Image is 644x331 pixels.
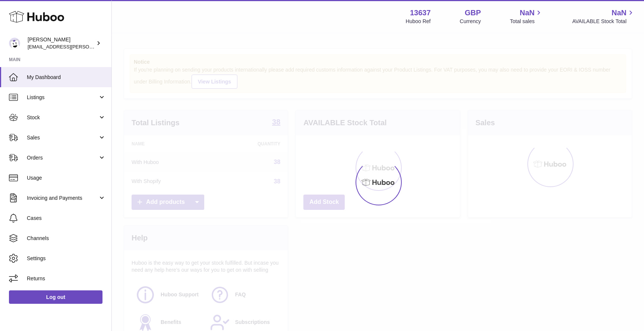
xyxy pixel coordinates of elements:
[27,255,106,262] span: Settings
[27,235,106,242] span: Channels
[27,215,106,222] span: Cases
[27,134,98,141] span: Sales
[9,38,20,49] img: jonny@ledda.co
[465,8,481,18] strong: GBP
[27,94,98,101] span: Listings
[9,290,102,304] a: Log out
[520,8,534,18] span: NaN
[510,18,543,25] span: Total sales
[27,154,98,161] span: Orders
[27,195,98,202] span: Invoicing and Payments
[27,114,98,121] span: Stock
[572,8,635,25] a: NaN AVAILABLE Stock Total
[406,18,431,25] div: Huboo Ref
[572,18,635,25] span: AVAILABLE Stock Total
[28,36,95,50] div: [PERSON_NAME]
[27,275,106,282] span: Returns
[28,44,149,50] span: [EMAIL_ADDRESS][PERSON_NAME][DOMAIN_NAME]
[510,8,543,25] a: NaN Total sales
[612,8,626,18] span: NaN
[460,18,481,25] div: Currency
[410,8,431,18] strong: 13637
[27,174,106,182] span: Usage
[27,74,106,81] span: My Dashboard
